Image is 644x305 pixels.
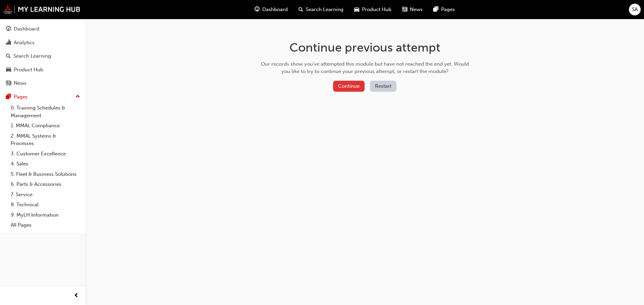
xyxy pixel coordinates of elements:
[6,53,11,59] span: search-icon
[306,6,343,13] span: Search Learning
[8,131,83,149] a: 2. MMAL Systems & Processes
[410,6,423,13] span: News
[249,3,293,16] a: guage-iconDashboard
[433,5,438,14] span: pages-icon
[6,80,11,86] span: news-icon
[3,77,83,89] a: News
[8,220,83,230] a: All Pages
[14,39,35,47] div: Analytics
[402,5,407,14] span: news-icon
[3,5,80,14] img: mmal
[14,93,28,101] div: Pages
[262,6,288,13] span: Dashboard
[349,3,397,16] a: car-iconProduct Hub
[8,200,83,210] a: 8. Technical
[629,4,641,15] button: SA
[428,3,460,16] a: pages-iconPages
[6,40,11,46] span: chart-icon
[441,6,455,13] span: Pages
[14,25,39,33] div: Dashboard
[259,60,471,75] div: Our records show you've attempted this module but have not reached the end yet. Would you like to...
[8,159,83,169] a: 4. Sales
[293,3,349,16] a: search-iconSearch Learning
[255,5,260,14] span: guage-icon
[6,26,11,32] span: guage-icon
[14,79,26,87] div: News
[3,21,83,91] button: DashboardAnalyticsSearch LearningProduct HubNews
[6,94,11,100] span: pages-icon
[14,66,43,74] div: Product Hub
[8,210,83,220] a: 9. MyLH Information
[75,92,80,101] span: up-icon
[3,64,83,76] a: Product Hub
[8,179,83,189] a: 6. Parts & Accessories
[3,91,83,103] button: Pages
[3,50,83,62] a: Search Learning
[74,292,79,300] span: prev-icon
[354,5,359,14] span: car-icon
[333,81,365,92] button: Continue
[632,6,638,13] span: SA
[8,121,83,131] a: 1. MMAL Compliance
[299,5,303,14] span: search-icon
[259,40,471,55] h1: Continue previous attempt
[3,36,83,49] a: Analytics
[8,189,83,200] a: 7. Service
[362,6,391,13] span: Product Hub
[8,149,83,159] a: 3. Customer Excellence
[8,103,83,121] a: 0. Training Schedules & Management
[3,23,83,35] a: Dashboard
[8,169,83,179] a: 5. Fleet & Business Solutions
[397,3,428,16] a: news-iconNews
[6,67,11,73] span: car-icon
[13,52,51,60] div: Search Learning
[370,81,396,92] button: Restart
